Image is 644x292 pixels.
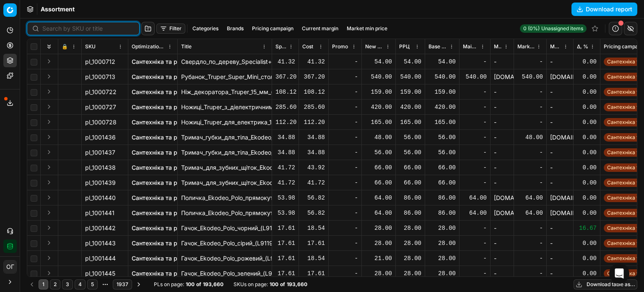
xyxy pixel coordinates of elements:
div: - [517,269,543,278]
div: 56.82 [302,194,325,202]
div: - [332,269,358,278]
div: [DOMAIN_NAME] [494,73,510,81]
div: - [517,88,543,96]
button: 4 [75,279,86,289]
div: 165.00 [399,118,421,126]
div: 159.00 [399,88,421,96]
div: 0.00 [577,103,597,111]
button: ОГ [3,260,17,274]
div: - [494,224,510,232]
button: 3 [62,279,73,289]
div: 0.00 [577,73,597,81]
div: 86.00 [428,194,456,202]
div: 0.00 [577,254,597,263]
div: 17.61 [302,269,325,278]
div: Open Intercom Messenger [609,263,629,284]
span: pl_1000727 [85,103,116,111]
div: 28.00 [365,239,392,247]
div: - [463,163,487,172]
div: 0.00 [577,194,597,202]
div: 28.00 [365,269,392,278]
div: - [494,118,510,126]
div: - [332,179,358,187]
div: 41.72 [275,179,295,187]
div: - [332,239,358,247]
div: 66.00 [365,179,392,187]
div: 64.00 [517,194,543,202]
button: 2 [50,279,60,289]
button: Expand [44,208,54,218]
a: 0 (0%)Unassigned items [520,24,587,33]
span: pl_1001441 [85,209,114,217]
div: Свердло_по_дереву_Specialist+_плоске_17_мм_(69/1-170) [181,58,268,66]
div: - [332,133,358,142]
span: pl_1001438 [85,163,116,172]
div: - [332,194,358,202]
div: 285.60 [275,103,295,111]
div: - [494,269,510,278]
div: 54.00 [428,58,456,66]
div: 108.12 [275,88,295,96]
a: Сантехніка та ремонт [132,269,195,278]
div: 0.00 [577,88,597,96]
div: - [332,163,358,172]
div: - [494,254,510,263]
div: 54.00 [365,58,392,66]
span: SKUs on page : [234,281,268,288]
div: - [332,58,358,66]
div: 28.00 [428,239,456,247]
div: 108.12 [302,88,325,96]
button: Expand [44,253,54,263]
button: Expand [44,71,54,82]
div: - [463,269,487,278]
div: [DOMAIN_NAME] [550,73,570,81]
div: 0.00 [577,179,597,187]
span: pl_1000722 [85,88,117,96]
span: Δ, % [577,43,588,50]
nav: pagination [27,279,144,290]
div: 540.00 [463,73,487,81]
div: 0.00 [577,163,597,172]
div: 28.00 [399,224,421,232]
div: 18.54 [302,254,325,263]
div: 0.00 [577,58,597,66]
div: 64.00 [463,194,487,202]
input: Search by SKU or title [42,24,134,33]
div: 28.00 [428,224,456,232]
div: 41.32 [275,58,295,66]
button: Filter [156,24,185,34]
div: Тримач_для_зубних_щіток_Ekodeo_Polo_прямий_сірий_(L9117SL) [181,163,268,172]
span: Market min price competitor name [550,43,561,50]
div: - [550,254,570,263]
div: 86.00 [399,209,421,217]
span: pl_1001445 [85,269,115,278]
div: Поличка_Ekodeo_Polo_прямокутна_чорна_(L9118BK) [181,209,268,217]
div: - [332,224,358,232]
div: 54.00 [399,58,421,66]
span: PLs on page : [154,281,184,288]
button: Expand [44,87,54,97]
div: - [550,118,570,126]
div: - [463,254,487,263]
div: 34.88 [275,133,295,142]
div: - [463,58,487,66]
div: 28.00 [399,254,421,263]
button: Download table as... [574,279,637,289]
div: - [550,103,570,111]
div: Рубанок_Truper_Super_Mini_столярний_(CH-3) [181,73,268,81]
a: Сантехніка та ремонт [132,58,195,66]
div: 28.00 [365,224,392,232]
div: 43.92 [302,163,325,172]
div: - [494,88,510,96]
button: Expand [44,192,54,203]
div: Тримач_для_зубних_щіток_Ekodeo_Polo_прямий_чорний_(L9117ВК) [181,179,268,187]
span: РРЦ [399,43,410,50]
button: Expand [44,117,54,127]
div: - [494,179,510,187]
div: - [463,133,487,142]
div: - [463,239,487,247]
div: 56.00 [399,133,421,142]
button: 5 [87,279,98,289]
div: 18.54 [302,224,325,232]
strong: 100 [186,281,195,288]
